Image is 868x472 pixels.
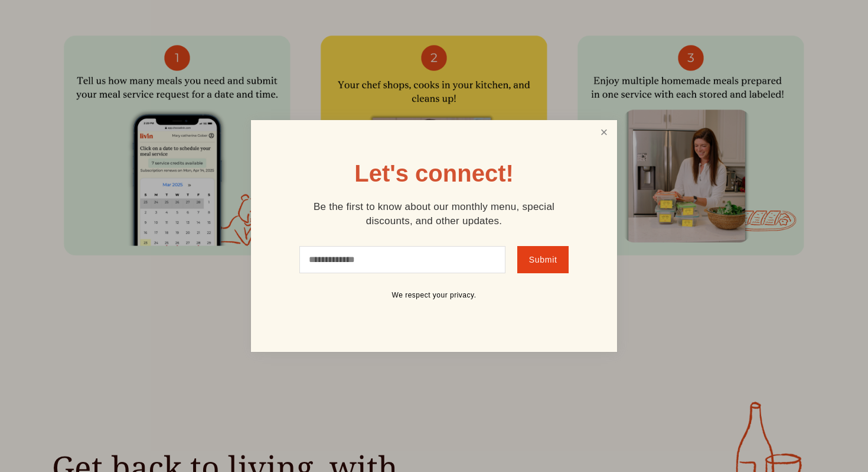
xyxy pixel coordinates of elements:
[292,200,576,228] p: Be the first to know about our monthly menu, special discounts, and other updates.
[517,246,569,273] button: Submit
[292,291,576,300] p: We respect your privacy.
[593,122,615,144] a: Close
[354,161,514,185] h1: Let's connect!
[795,398,868,454] iframe: chat widget
[529,255,557,264] span: Submit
